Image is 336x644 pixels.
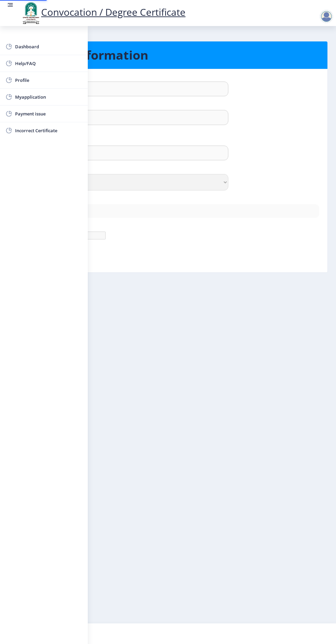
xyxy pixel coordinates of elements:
[12,75,324,82] div: First Name :
[12,132,324,146] div: Full Name : (As on marksheet)
[12,167,324,174] div: Gender :
[15,110,82,118] span: Payment issue
[15,42,82,51] span: Dashboard
[21,5,185,18] a: Convocation / Degree Certificate
[21,1,41,25] img: logo
[15,59,82,67] span: Help/FAQ
[15,76,82,84] span: Profile
[12,225,324,232] div: Mobile Number :
[12,103,324,110] div: Last Name:
[15,93,82,101] span: Myapplication
[12,197,324,204] div: Email :
[15,126,82,135] span: Incorrect Certificate
[17,47,319,63] h1: Personal Information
